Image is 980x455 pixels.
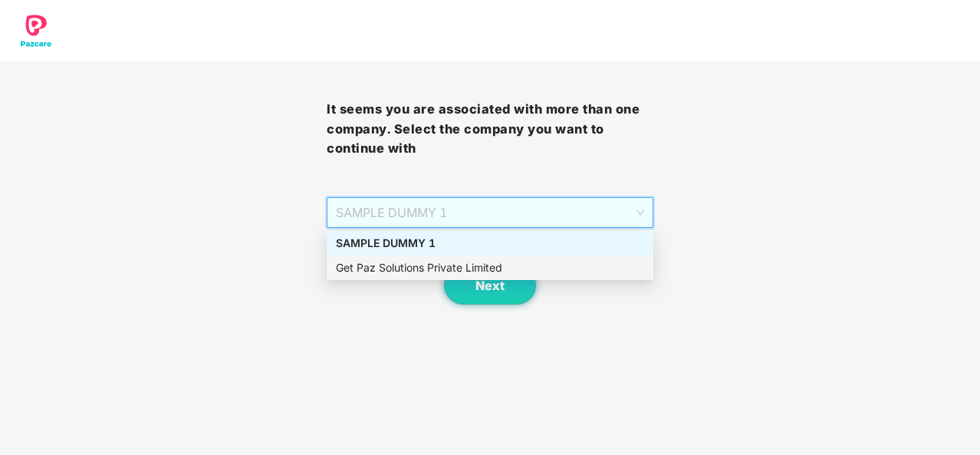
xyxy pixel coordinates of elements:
[336,235,644,252] div: SAMPLE DUMMY 1
[336,259,644,276] div: Get Paz Solutions Private Limited
[327,100,653,159] h3: It seems you are associated with more than one company. Select the company you want to continue with
[475,279,505,293] span: Next
[327,256,653,280] div: Get Paz Solutions Private Limited
[327,231,653,256] div: SAMPLE DUMMY 1
[336,198,644,227] span: SAMPLE DUMMY 1
[444,266,536,305] button: Next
